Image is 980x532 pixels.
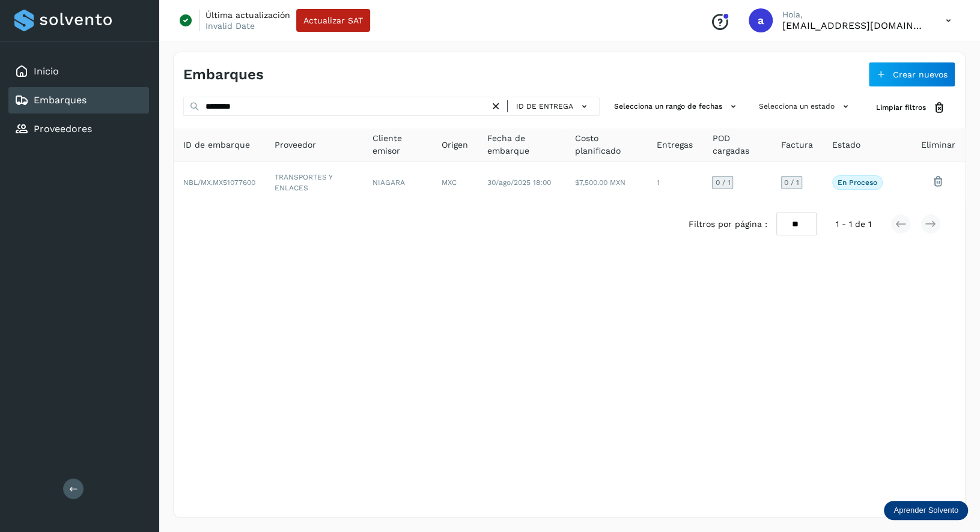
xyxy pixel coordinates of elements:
[657,139,693,151] span: Entregas
[183,178,255,187] span: NBL/MX.MX51077600
[8,58,149,85] div: Inicio
[363,162,432,203] td: NIAGARA
[893,506,958,515] p: Aprender Solvento
[205,20,255,31] p: Invalid Date
[205,10,290,20] p: Última actualización
[876,102,926,113] span: Limpiar filtros
[575,132,638,157] span: Costo planificado
[754,97,857,116] button: Selecciona un estado
[647,162,702,203] td: 1
[784,179,799,186] span: 0 / 1
[838,178,877,187] p: En proceso
[432,162,478,203] td: MXC
[781,139,813,151] span: Factura
[884,501,968,520] div: Aprender Solvento
[832,139,860,151] span: Estado
[866,97,955,119] button: Limpiar filtros
[487,132,556,157] span: Fecha de embarque
[688,218,767,231] span: Filtros por página :
[712,132,762,157] span: POD cargadas
[265,162,363,203] td: TRANSPORTES Y ENLACES
[183,66,264,83] h4: Embarques
[513,98,594,115] button: ID de entrega
[487,178,551,187] span: 30/ago/2025 18:00
[782,10,927,20] p: Hola,
[34,65,59,77] a: Inicio
[34,94,87,106] a: Embarques
[609,97,744,116] button: Selecciona un rango de fechas
[516,101,573,112] span: ID de entrega
[921,139,955,151] span: Eliminar
[8,116,149,142] div: Proveedores
[34,123,92,135] a: Proveedores
[715,179,730,186] span: 0 / 1
[893,70,948,79] span: Crear nuevos
[303,16,363,25] span: Actualizar SAT
[275,139,316,151] span: Proveedor
[296,9,370,32] button: Actualizar SAT
[8,87,149,113] div: Embarques
[442,139,468,151] span: Origen
[565,162,647,203] td: $7,500.00 MXN
[782,20,927,31] p: aremartinez@niagarawater.com
[836,218,871,231] span: 1 - 1 de 1
[373,132,422,157] span: Cliente emisor
[183,139,250,151] span: ID de embarque
[868,62,955,87] button: Crear nuevos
